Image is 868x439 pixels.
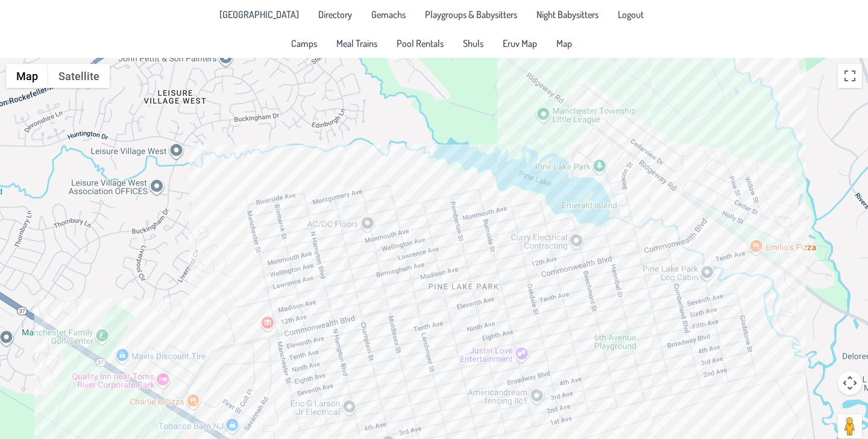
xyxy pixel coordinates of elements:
a: Camps [284,34,324,53]
a: Pool Rentals [389,34,451,53]
a: Playgroups & Babysitters [418,5,524,24]
span: Meal Trains [336,39,377,48]
a: Directory [311,5,359,24]
span: Gemachs [371,10,406,19]
a: Eruv Map [495,34,544,53]
li: Logout [611,5,651,24]
span: Logout [618,10,644,19]
span: Camps [291,39,317,48]
button: Toggle fullscreen view [838,64,862,88]
span: [GEOGRAPHIC_DATA] [219,10,299,19]
span: Shuls [463,39,483,48]
span: Directory [318,10,352,19]
span: Pool Rentals [397,39,444,48]
a: Night Babysitters [529,5,606,24]
span: Night Babysitters [536,10,599,19]
a: Gemachs [364,5,413,24]
button: Drag Pegman onto the map to open Street View [838,414,862,438]
span: Map [556,39,572,48]
button: Map camera controls [838,371,862,395]
span: Eruv Map [503,39,537,48]
button: Show street map [6,64,48,88]
a: Map [549,34,579,53]
button: Show satellite imagery [48,64,110,88]
span: Playgroups & Babysitters [425,10,517,19]
a: Meal Trains [329,34,385,53]
a: Shuls [456,34,491,53]
a: [GEOGRAPHIC_DATA] [212,5,306,24]
li: Pine Lake Park [212,5,306,24]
